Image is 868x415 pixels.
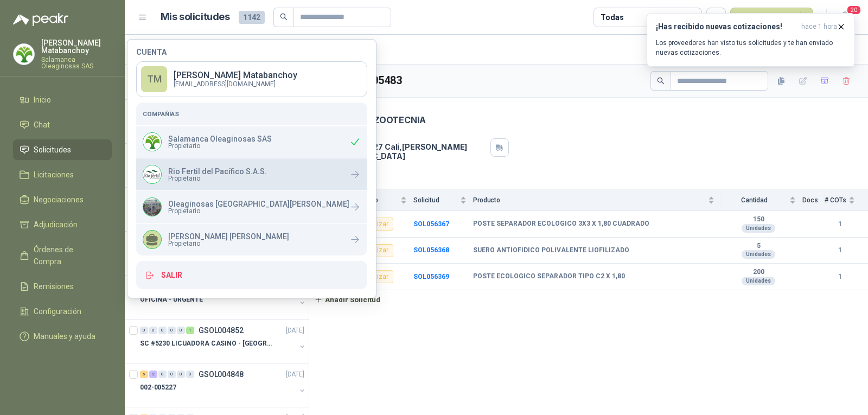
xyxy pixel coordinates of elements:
[721,242,796,251] b: 5
[413,246,449,254] a: SOL056368
[656,22,797,31] h3: ¡Has recibido nuevas cotizaciones!
[802,190,825,211] th: Docs
[742,224,775,233] div: Unidades
[136,261,367,289] button: Salir
[199,371,244,378] p: GSOL004848
[34,280,74,292] span: Remisiones
[13,13,68,26] img: Logo peakr
[742,250,775,259] div: Unidades
[322,135,486,142] p: Dirección
[168,168,267,175] p: Rio Fertil del Pacífico S.A.S.
[413,220,449,228] a: SOL056367
[174,81,297,87] p: [EMAIL_ADDRESS][DOMAIN_NAME]
[140,371,148,378] div: 5
[136,126,367,158] div: Company LogoSalamanca Oleaginosas SASPropietario
[186,371,194,378] div: 0
[825,272,855,282] b: 1
[149,371,157,378] div: 2
[721,268,796,277] b: 200
[721,190,802,211] th: Cantidad
[177,371,185,378] div: 0
[13,189,112,210] a: Negociaciones
[13,114,112,135] a: Chat
[168,200,349,208] p: Oleaginosas [GEOGRAPHIC_DATA][PERSON_NAME]
[140,339,275,349] p: SC #5230 LICUADORA CASINO - [GEOGRAPHIC_DATA]
[136,158,367,190] a: Company LogoRio Fertil del Pacífico S.A.S.Propietario
[286,325,304,336] p: [DATE]
[136,48,367,56] h4: Cuenta
[13,239,112,272] a: Órdenes de Compra
[835,8,855,27] button: 20
[140,382,176,393] p: 002-005227
[309,290,868,309] a: Añadir Solicitud
[473,190,721,211] th: Producto
[168,371,176,378] div: 0
[161,9,230,25] h1: Mis solicitudes
[41,39,112,54] p: [PERSON_NAME] Matabanchoy
[13,276,112,297] a: Remisiones
[34,119,50,131] span: Chat
[413,196,458,204] span: Solicitud
[34,144,71,156] span: Solicitudes
[41,56,112,69] p: Salamanca Oleaginosas SAS
[473,272,625,281] b: POSTE ECOLOGICO SEPARADOR TIPO C2 X 1,80
[34,169,74,181] span: Licitaciones
[34,330,95,342] span: Manuales y ayuda
[742,277,775,285] div: Unidades
[13,139,112,160] a: Solicitudes
[239,11,265,24] span: 1142
[136,191,367,223] a: Company LogoOleaginosas [GEOGRAPHIC_DATA][PERSON_NAME]Propietario
[730,8,813,27] button: Nueva solicitud
[413,273,449,280] a: SOL056369
[647,13,855,67] button: ¡Has recibido nuevas cotizaciones!hace 1 hora Los proveedores han visto tus solicitudes y te han ...
[34,244,101,267] span: Órdenes de Compra
[168,143,272,149] span: Propietario
[136,61,367,97] a: TM[PERSON_NAME] Matabanchoy[EMAIL_ADDRESS][DOMAIN_NAME]
[168,233,289,240] p: [PERSON_NAME] [PERSON_NAME]
[140,327,148,334] div: 0
[140,295,203,305] p: OFICINA - URGENTE
[473,196,706,204] span: Producto
[168,135,272,143] p: Salamanca Oleaginosas SAS
[473,246,629,255] b: SUERO ANTIOFIDICO POLIVALENTE LIOFILIZADO
[158,371,167,378] div: 0
[656,38,846,58] p: Los proveedores han visto tus solicitudes y te han enviado nuevas cotizaciones.
[34,219,78,231] span: Adjudicación
[721,215,796,224] b: 150
[186,327,194,334] div: 1
[309,290,385,309] button: Añadir Solicitud
[825,196,846,204] span: # COTs
[13,326,112,347] a: Manuales y ayuda
[34,94,51,106] span: Inicio
[140,324,307,359] a: 0 0 0 0 0 1 GSOL004852[DATE] SC #5230 LICUADORA CASINO - [GEOGRAPHIC_DATA]
[168,175,267,182] span: Propietario
[657,77,665,85] span: search
[34,194,84,206] span: Negociaciones
[322,142,486,161] p: CR- 6A # 28 -27 Cali , [PERSON_NAME][GEOGRAPHIC_DATA]
[141,66,167,92] div: TM
[13,301,112,322] a: Configuración
[413,190,473,211] th: Solicitud
[136,224,367,256] div: [PERSON_NAME] [PERSON_NAME]Propietario
[34,305,81,317] span: Configuración
[601,11,623,23] div: Todas
[801,22,837,31] span: hace 1 hora
[143,165,161,183] img: Company Logo
[177,327,185,334] div: 0
[286,369,304,380] p: [DATE]
[168,240,289,247] span: Propietario
[174,71,297,80] p: [PERSON_NAME] Matabanchoy
[143,109,361,119] h5: Compañías
[149,327,157,334] div: 0
[14,44,34,65] img: Company Logo
[199,327,244,334] p: GSOL004852
[825,245,855,256] b: 1
[473,220,649,228] b: POSTE SEPARADOR ECOLOGICO 3X3 X 1,80 CUADRADO
[280,13,288,21] span: search
[825,190,868,211] th: # COTs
